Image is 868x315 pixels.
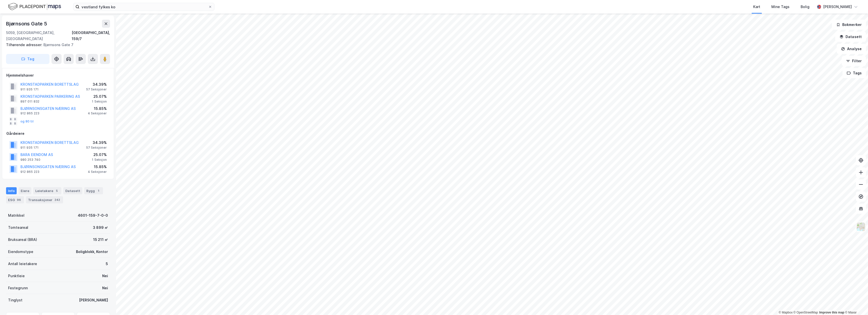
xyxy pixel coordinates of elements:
div: Mine Tags [771,4,790,10]
a: Mapbox [779,311,793,314]
button: Datasett [835,32,866,42]
div: 15.85% [88,164,107,170]
div: Datasett [63,187,82,194]
div: 1 Seksjon [92,158,107,162]
div: 912 865 223 [20,111,39,115]
div: [PERSON_NAME] [79,297,108,303]
div: Transaksjoner [26,196,63,203]
div: Kontrollprogram for chat [843,291,868,315]
div: Eiendomstype [8,249,33,255]
div: 15 211 ㎡ [93,237,108,243]
button: Bokmerker [832,20,866,30]
button: Analyse [837,44,866,54]
div: Bolig [801,4,809,10]
div: 57 Seksjoner [86,87,107,91]
div: 4601-159-7-0-0 [78,212,108,218]
button: Tags [843,68,866,78]
a: OpenStreetMap [794,311,818,314]
div: 1 [96,188,101,193]
div: Boligblokk, Kontor [76,249,108,255]
div: Nei [102,285,108,291]
div: Tomteareal [8,225,28,231]
div: 1 Seksjon [92,100,107,104]
div: 242 [53,197,61,202]
div: 4 Seksjoner [88,170,107,174]
div: Bygg [84,187,103,194]
div: 897 011 832 [20,100,39,104]
span: Tilhørende adresser: [6,43,43,47]
div: Antall leietakere [8,261,37,267]
div: 25.07% [92,152,107,158]
div: 34.39% [86,81,107,87]
div: 911 935 171 [20,146,39,150]
div: 912 865 223 [20,170,39,174]
div: Tinglyst [8,297,22,303]
div: Matrikkel [8,212,24,218]
div: 3 899 ㎡ [93,225,108,231]
div: Gårdeiere [6,131,110,137]
input: Søk på adresse, matrikkel, gårdeiere, leietakere eller personer [79,3,208,11]
div: 911 935 171 [20,87,39,91]
img: logo.f888ab2527a4732fd821a326f86c7f29.svg [8,2,61,11]
div: 5 [106,261,108,267]
button: Tag [6,54,49,64]
div: 5 [54,188,59,193]
div: Punktleie [8,273,25,279]
div: Leietakere [33,187,61,194]
div: Bruksareal (BRA) [8,237,37,243]
div: 34.39% [86,140,107,146]
div: Bjørnsons Gate 7 [6,42,106,48]
iframe: Chat Widget [843,291,868,315]
div: 25.07% [92,93,107,100]
div: Kart [753,4,760,10]
div: Eiere [19,187,31,194]
div: [PERSON_NAME] [823,4,852,10]
div: 4 Seksjoner [88,111,107,115]
div: 980 253 740 [20,158,40,162]
div: Nei [102,273,108,279]
img: Z [856,222,866,232]
div: Info [6,187,17,194]
div: [GEOGRAPHIC_DATA], 159/7 [72,30,110,42]
div: 57 Seksjoner [86,146,107,150]
div: ESG [6,196,24,203]
div: 96 [16,197,22,202]
div: 15.85% [88,106,107,112]
div: Festegrunn [8,285,28,291]
div: 5059, [GEOGRAPHIC_DATA], [GEOGRAPHIC_DATA] [6,30,72,42]
button: Filter [842,56,866,66]
a: Improve this map [819,311,844,314]
div: Bjørnsons Gate 5 [6,20,48,28]
div: Hjemmelshaver [6,72,110,78]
